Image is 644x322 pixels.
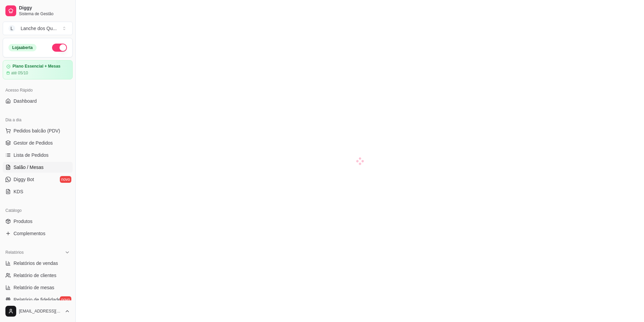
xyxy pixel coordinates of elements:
span: Relatório de clientes [14,272,56,279]
article: até 05/10 [11,70,28,76]
div: Dia a dia [3,115,73,125]
a: Relatório de clientes [3,270,73,281]
span: Diggy Bot [14,176,34,183]
span: Relatórios de vendas [14,260,58,267]
div: Acesso Rápido [3,85,73,96]
button: Alterar Status [52,44,67,52]
span: [EMAIL_ADDRESS][DOMAIN_NAME] [19,308,62,314]
a: Produtos [3,216,73,227]
span: Relatório de fidelidade [14,296,61,303]
a: Relatório de fidelidadenovo [3,294,73,305]
span: Complementos [14,230,45,237]
span: Diggy [19,5,70,11]
span: KDS [14,188,23,195]
article: Plano Essencial + Mesas [13,64,61,69]
span: Salão / Mesas [14,164,44,171]
a: DiggySistema de Gestão [3,3,73,19]
div: Lanche dos Qu ... [21,25,57,32]
span: Produtos [14,218,32,225]
span: Sistema de Gestão [19,11,70,17]
a: Complementos [3,228,73,239]
span: Gestor de Pedidos [14,140,53,146]
span: Lista de Pedidos [14,152,49,158]
button: [EMAIL_ADDRESS][DOMAIN_NAME] [3,303,73,319]
span: Pedidos balcão (PDV) [14,127,60,134]
a: Relatórios de vendas [3,258,73,269]
div: Loja aberta [8,44,37,51]
span: Dashboard [14,98,37,104]
a: KDS [3,186,73,197]
a: Dashboard [3,96,73,106]
a: Gestor de Pedidos [3,138,73,148]
a: Plano Essencial + Mesasaté 05/10 [3,60,73,79]
span: L [8,25,15,32]
a: Diggy Botnovo [3,174,73,185]
a: Lista de Pedidos [3,150,73,160]
span: Relatórios [5,250,24,255]
a: Salão / Mesas [3,162,73,173]
a: Relatório de mesas [3,282,73,293]
button: Select a team [3,22,73,35]
button: Pedidos balcão (PDV) [3,125,73,136]
span: Relatório de mesas [14,284,54,291]
div: Catálogo [3,205,73,216]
